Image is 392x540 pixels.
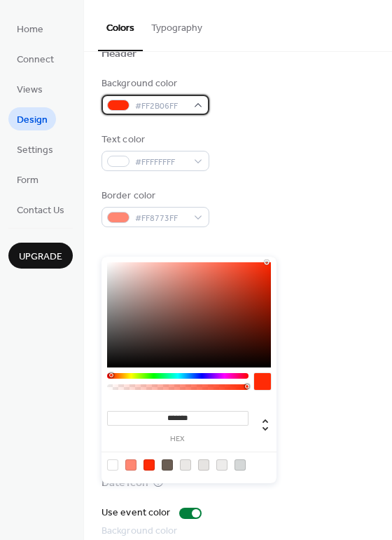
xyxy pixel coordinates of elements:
[8,243,73,269] button: Upgrade
[101,524,206,539] div: Background color
[8,168,47,191] a: Form
[8,47,62,70] a: Connect
[143,459,155,471] div: rgb(255, 43, 6)
[8,198,73,221] a: Contact Us
[101,476,148,491] div: Date Icon
[216,459,227,471] div: rgb(237, 236, 235)
[162,459,173,471] div: rgb(106, 93, 83)
[101,76,206,91] div: Background color
[234,459,246,471] div: rgb(213, 216, 216)
[17,173,38,188] span: Form
[8,77,51,100] a: Views
[135,155,187,170] span: #FFFFFFFF
[135,211,187,226] span: #FF8773FF
[17,113,48,128] span: Design
[8,137,62,161] a: Settings
[198,459,209,471] div: rgb(230, 228, 226)
[17,53,54,67] span: Connect
[8,17,52,40] a: Home
[107,436,248,443] label: hex
[101,47,137,62] div: Header
[17,143,53,158] span: Settings
[107,459,118,471] div: rgb(255, 255, 255)
[17,203,64,218] span: Contact Us
[180,459,191,471] div: rgb(234, 232, 230)
[19,250,62,264] span: Upgrade
[8,107,56,130] a: Design
[135,99,187,114] span: #FF2B06FF
[17,22,43,37] span: Home
[17,83,43,97] span: Views
[101,189,206,203] div: Border color
[101,506,171,520] div: Use event color
[125,459,136,471] div: rgb(255, 135, 115)
[101,133,206,147] div: Text color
